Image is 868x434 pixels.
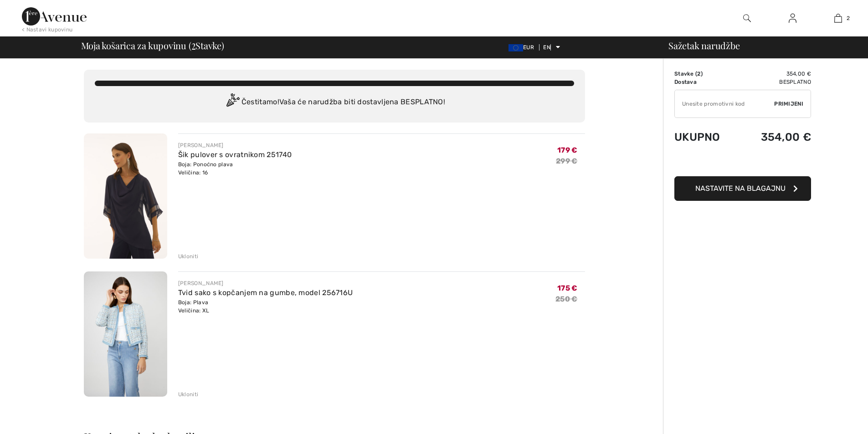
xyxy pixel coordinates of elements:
[697,71,700,77] font: 2
[22,7,87,26] img: Avenija 1ère
[789,13,796,24] img: Moji podaci
[84,271,167,397] img: Tvid sako s kopčanjem na gumbe, model 256716U
[84,133,167,259] img: Šik pulover s ovratnikom 251740
[695,184,786,193] font: Nastavite na blagajnu
[834,13,842,24] img: Moja torba
[816,13,860,24] a: 2
[557,284,578,292] font: 175 €
[178,391,198,398] font: Ukloniti
[279,97,445,106] font: Vaša će narudžba biti dostavljena BESPLATNO!
[241,97,279,106] font: Čestitamo!
[847,15,850,21] font: 2
[178,288,353,297] a: Tvid sako s kopčanjem na gumbe, model 256716U
[668,39,740,51] font: Sažetak narudžbe
[556,157,578,165] font: 299 €
[178,307,210,314] font: Veličina: XL
[781,13,804,24] a: Prijava
[674,79,697,85] font: Dostava
[22,26,72,33] font: < Nastavi kupovinu
[543,44,550,51] font: EN
[508,44,523,51] img: Euro
[178,299,208,306] font: Boja: Plava
[557,146,578,154] font: 179 €
[191,36,196,52] font: 2
[81,39,191,51] font: Moja košarica za kupovinu (
[675,90,774,117] input: Promotivni kod
[674,176,811,201] button: Nastavite na blagajnu
[555,295,578,303] font: 250 €
[178,169,208,176] font: Veličina: 16
[178,161,233,168] font: Boja: Ponoćno plava
[779,79,811,85] font: Besplatno
[674,131,720,143] font: Ukupno
[701,71,703,77] font: )
[178,142,224,148] font: [PERSON_NAME]
[786,71,811,77] font: 354,00 €
[178,253,198,260] font: Ukloniti
[523,44,534,51] font: EUR
[674,153,811,173] iframe: PayPal
[223,93,241,112] img: Congratulation2.svg
[774,101,803,107] font: Primijeni
[674,71,697,77] font: Stavke (
[743,13,751,24] img: pretražite web stranicu
[178,280,224,286] font: [PERSON_NAME]
[195,39,224,51] font: Stavke)
[178,150,292,159] a: Šik pulover s ovratnikom 251740
[761,131,811,143] font: 354,00 €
